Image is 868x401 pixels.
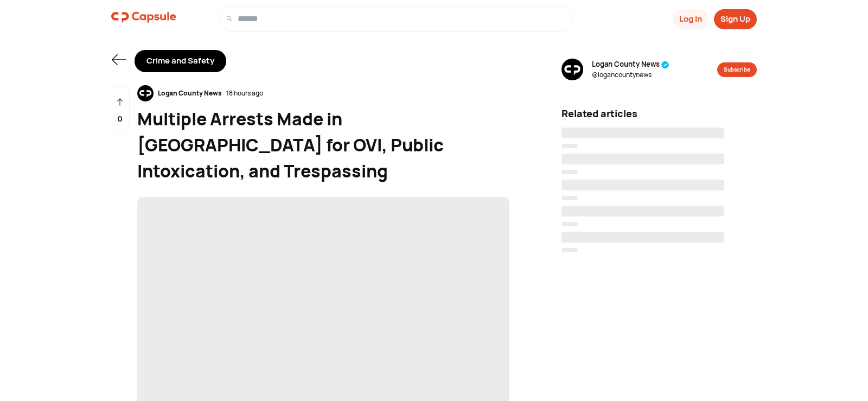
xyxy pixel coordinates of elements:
span: ‌ [561,144,578,148]
img: tick [661,61,669,69]
img: resizeImage [137,85,154,101]
span: @ logancountynews [592,70,669,80]
button: Log In [673,9,709,29]
span: ‌ [561,154,724,164]
button: Sign Up [714,9,757,29]
span: Logan County News [592,59,669,70]
a: logo [111,7,176,31]
span: ‌ [561,196,578,200]
span: ‌ [561,222,578,226]
p: 0 [117,113,123,125]
div: Multiple Arrests Made in [GEOGRAPHIC_DATA] for OVI, Public Intoxication, and Trespassing [137,106,509,184]
span: ‌ [561,248,578,252]
div: Crime and Safety [135,50,226,72]
div: 18 hours ago [226,88,263,98]
span: ‌ [561,170,578,174]
span: ‌ [561,128,724,138]
img: resizeImage [561,59,583,80]
span: ‌ [561,206,724,217]
button: Subscribe [717,62,757,77]
div: Logan County News [154,88,226,98]
span: ‌ [561,232,724,243]
span: ‌ [561,180,724,190]
img: logo [111,7,176,28]
div: Related articles [561,106,757,121]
